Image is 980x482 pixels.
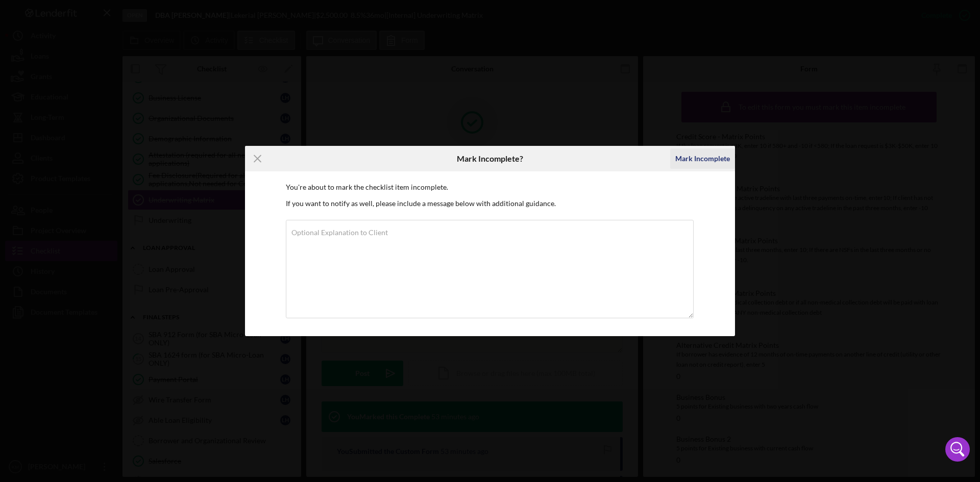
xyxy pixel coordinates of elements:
div: Open Intercom Messenger [945,437,970,462]
button: Mark Incomplete [670,148,735,169]
p: If you want to notify as well, please include a message below with additional guidance. [286,198,694,209]
div: Mark Incomplete [675,148,730,169]
h6: Mark Incomplete? [457,154,523,163]
p: You're about to mark the checklist item incomplete. [286,182,694,193]
label: Optional Explanation to Client [291,229,388,237]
